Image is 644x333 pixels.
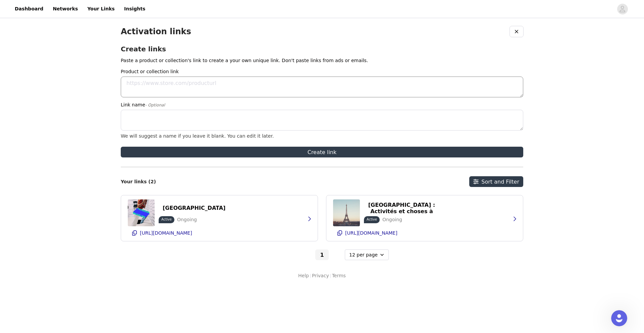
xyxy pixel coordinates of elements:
[469,176,523,187] button: Sort and Filter
[121,27,191,37] h1: Activation links
[368,195,435,221] p: Événements à [GEOGRAPHIC_DATA] : Activités et choses à faire | Fever
[161,217,172,222] p: Active
[333,228,516,238] button: [URL][DOMAIN_NAME]
[345,230,397,236] p: [URL][DOMAIN_NAME]
[11,1,47,16] a: Dashboard
[382,216,402,223] p: Ongoing
[298,272,309,279] a: Help
[332,272,346,279] a: Terms
[121,133,523,139] div: We will suggest a name if you leave it blank. You can edit it later.
[330,249,343,260] button: Go to next page
[121,45,523,53] h2: Create links
[364,203,439,213] button: Événements à [GEOGRAPHIC_DATA] : Activités et choses à faire | Fever
[121,179,156,185] h2: Your links (2)
[121,68,519,75] label: Product or collection link
[140,230,192,236] p: [URL][DOMAIN_NAME]
[619,4,626,14] div: avatar
[315,249,329,260] button: Go To Page 1
[367,217,377,222] p: Active
[312,272,329,279] a: Privacy
[159,203,229,213] button: [GEOGRAPHIC_DATA]
[611,310,627,326] iframe: Intercom live chat
[121,147,523,157] button: Create link
[121,57,523,64] p: Paste a product or collection's link to create a your own unique link. Don't paste links from ads...
[145,103,165,107] span: - Optional
[177,216,197,223] p: Ongoing
[121,101,519,108] label: Link name
[128,199,155,226] img: Paradox Museum Paris - Billets | Fever
[163,205,225,211] p: [GEOGRAPHIC_DATA]
[49,1,82,16] a: Networks
[333,199,360,226] img: Événements à Paris : Activités et choses à faire | Fever
[83,1,119,16] a: Your Links
[301,249,314,260] button: Go to previous page
[120,1,149,16] a: Insights
[128,228,311,238] button: [URL][DOMAIN_NAME]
